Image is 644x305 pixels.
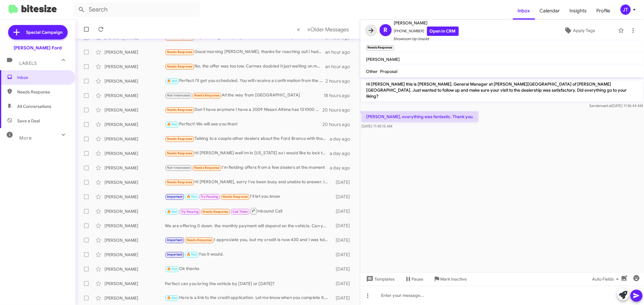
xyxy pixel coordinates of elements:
[165,266,331,272] div: Ok thanks
[26,29,63,35] span: Special Campaign
[104,208,165,214] div: [PERSON_NAME]
[365,274,395,285] span: Templates
[165,237,331,244] div: I appreciate you, but my credit is now 430 and I was told I just need to file for bankruptcy at t...
[167,166,190,170] span: Not-Interested
[167,137,193,141] span: Needs Response
[167,151,193,155] span: Needs Response
[17,118,40,124] span: Save a Deal
[592,274,621,285] span: Auto Fields
[165,207,331,215] div: Inbound Call
[361,111,479,122] p: [PERSON_NAME], everything was fantastic. Thank you.
[104,281,165,287] div: [PERSON_NAME]
[167,253,183,256] span: Important
[73,2,200,17] input: Search
[232,210,248,214] span: Call Them
[361,79,643,102] p: Hi [PERSON_NAME] this is [PERSON_NAME], General Manager at [PERSON_NAME][GEOGRAPHIC_DATA] of [PER...
[167,79,177,83] span: 🔥 Hot
[167,64,193,68] span: Needs Response
[187,253,197,256] span: 🔥 Hot
[331,281,355,287] div: [DATE]
[535,2,565,20] span: Calendar
[201,195,218,199] span: Try Pausing
[104,223,165,229] div: [PERSON_NAME]
[165,150,330,157] div: Hi [PERSON_NAME] well Im in [US_STATE] so I would like to lock this down before I drive the 5.5 h...
[360,274,400,285] button: Templates
[167,122,177,126] span: 🔥 Hot
[167,210,177,214] span: 🔥 Hot
[380,69,398,74] span: Proposal
[165,121,322,128] div: Perfect! We will see you then!
[167,93,190,97] span: Not-Interested
[307,26,311,33] span: »
[194,166,220,170] span: Needs Response
[104,121,165,127] div: [PERSON_NAME]
[17,89,69,95] span: Needs Response
[383,25,387,35] span: R
[223,195,248,199] span: Needs Response
[104,252,165,258] div: [PERSON_NAME]
[194,93,220,97] span: Needs Response
[165,77,325,84] div: Perfect I'll get you scheduled. You will receive a confirmation from the scheduling team shortly.
[331,252,355,258] div: [DATE]
[17,74,69,80] span: Inbox
[587,274,626,285] button: Auto Fields
[165,164,330,171] div: I'm fielding offers from a few dealers at the moment
[104,165,165,171] div: [PERSON_NAME]
[366,57,400,62] span: [PERSON_NAME]
[394,36,459,42] span: Showroom Up Unsold
[592,2,615,20] a: Profile
[104,194,165,200] div: [PERSON_NAME]
[330,165,355,171] div: a day ago
[104,295,165,301] div: [PERSON_NAME]
[565,2,592,20] span: Insights
[331,194,355,200] div: [DATE]
[17,103,51,109] span: All Conversations
[8,25,68,39] a: Special Campaign
[322,107,355,113] div: 20 hours ago
[311,26,349,33] span: Older Messages
[394,27,459,36] span: [PHONE_NUMBER]
[400,274,428,285] button: Pause
[19,135,32,141] span: More
[104,93,165,99] div: [PERSON_NAME]
[428,274,472,285] button: Mark Inactive
[330,150,355,156] div: a day ago
[513,2,535,20] a: Inbox
[165,193,331,200] div: I'll let you know
[167,238,183,242] span: Important
[324,93,355,99] div: 18 hours ago
[589,103,643,108] span: Sender [DATE] 11:36:44 AM
[14,45,62,51] div: [PERSON_NAME] Ford
[620,5,631,15] div: JT
[167,195,183,199] span: Important
[331,237,355,243] div: [DATE]
[331,266,355,272] div: [DATE]
[165,135,330,142] div: Talking to a couple other dealers about the Ford Bronco with the safety bar
[167,180,193,184] span: Needs Response
[330,136,355,142] div: a day ago
[615,5,637,15] button: JT
[104,49,165,55] div: [PERSON_NAME]
[165,294,331,301] div: Here is a link to the credit application. Let me know when you complete it. [URL][DOMAIN_NAME]
[165,92,324,99] div: All the way from [GEOGRAPHIC_DATA]
[19,61,37,66] span: Labels
[441,274,467,285] span: Mark Inactive
[331,179,355,185] div: [DATE]
[165,251,331,258] div: Yes it would.
[167,108,193,112] span: Needs Response
[322,121,355,127] div: 20 hours ago
[181,210,199,214] span: Try Pausing
[104,107,165,113] div: [PERSON_NAME]
[104,78,165,84] div: [PERSON_NAME]
[331,223,355,229] div: [DATE]
[104,150,165,156] div: [PERSON_NAME]
[104,237,165,243] div: [PERSON_NAME]
[331,295,355,301] div: [DATE]
[187,195,197,199] span: 🔥 Hot
[167,267,177,271] span: 🔥 Hot
[361,124,392,128] span: [DATE] 11:45:15 AM
[104,266,165,272] div: [PERSON_NAME]
[187,238,212,242] span: Needs Response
